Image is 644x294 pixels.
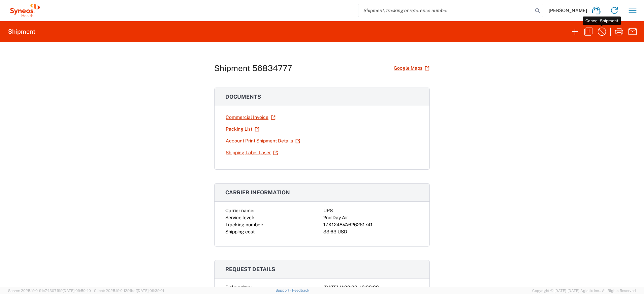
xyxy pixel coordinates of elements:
div: 33.63 USD [323,228,419,235]
h1: Shipment 56834777 [214,63,292,73]
div: [DATE] 11:00:00 - 16:00:00 [323,284,419,291]
span: Client: 2025.19.0-129fbcf [94,289,164,293]
a: Account Print Shipment Details [225,135,300,147]
span: Shipping cost [225,229,255,234]
a: Shipping Label Laser [225,147,278,159]
span: [PERSON_NAME] [549,7,587,13]
span: Copyright © [DATE]-[DATE] Agistix Inc., All Rights Reserved [532,288,636,294]
input: Shipment, tracking or reference number [358,4,533,17]
span: Service level: [225,215,254,220]
div: UPS [323,207,419,214]
a: Support [276,288,292,292]
a: Feedback [292,288,309,292]
span: Request details [225,266,275,272]
span: Server: 2025.19.0-91c74307f99 [8,289,91,293]
a: Commercial Invoice [225,111,276,123]
a: Packing List [225,123,260,135]
h2: Shipment [8,28,35,36]
span: [DATE] 09:39:01 [137,289,164,293]
span: Tracking number: [225,222,263,227]
span: [DATE] 09:50:40 [63,289,91,293]
span: Pickup time: [225,285,252,290]
div: 2nd Day Air [323,214,419,221]
a: Google Maps [393,62,430,74]
span: Carrier name: [225,208,254,213]
span: Documents [225,94,261,100]
span: Carrier information [225,189,290,196]
div: 1ZK1248VA626261741 [323,221,419,228]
